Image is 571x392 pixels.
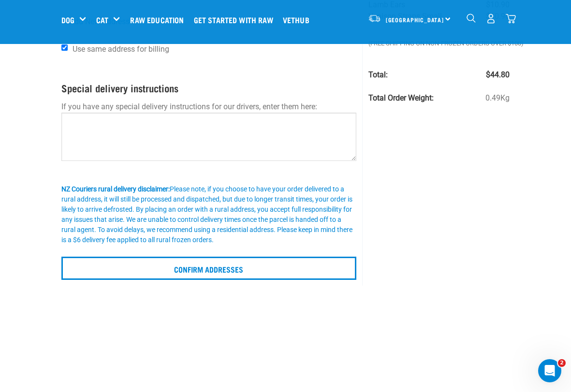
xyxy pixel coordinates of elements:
[191,0,280,39] a: Get started with Raw
[280,0,317,39] a: Vethub
[538,359,561,382] iframe: Intercom live chat
[61,82,357,93] h4: Special delivery instructions
[486,69,510,81] span: $44.80
[96,14,108,26] a: Cat
[506,14,516,24] img: home-icon@2x.png
[61,101,357,113] p: If you have any special delivery instructions for our drivers, enter them here:
[558,359,566,367] span: 2
[485,92,510,104] span: 0.49Kg
[61,184,357,245] div: Please note, if you choose to have your order delivered to a rural address, it will still be proc...
[61,14,74,26] a: Dog
[61,257,357,280] input: Confirm addresses
[61,185,170,193] b: NZ Couriers rural delivery disclaimer:
[73,44,169,54] span: Use same address for billing
[486,14,496,24] img: user.png
[368,70,388,79] strong: Total:
[467,14,476,23] img: home-icon-1@2x.png
[128,0,191,39] a: Raw Education
[368,14,381,23] img: van-moving.png
[61,44,68,51] input: Use same address for billing
[368,93,434,102] strong: Total Order Weight:
[386,18,444,21] span: [GEOGRAPHIC_DATA]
